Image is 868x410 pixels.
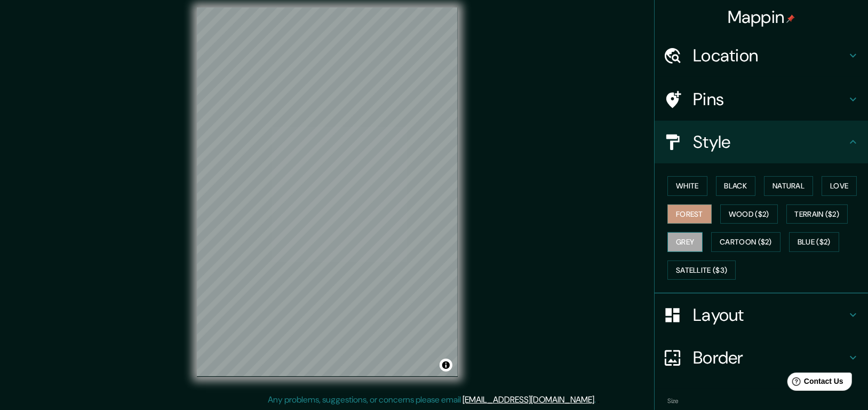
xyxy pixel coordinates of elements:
[728,6,795,28] h4: Mappin
[786,14,795,23] img: pin-icon.png
[655,336,868,379] div: Border
[667,232,703,252] button: Grey
[786,204,848,224] button: Terrain ($2)
[667,397,679,406] label: Size
[197,7,458,377] canvas: Map
[693,131,847,153] h4: Style
[720,204,778,224] button: Wood ($2)
[598,393,600,406] div: .
[667,261,736,280] button: Satellite ($3)
[655,78,868,121] div: Pins
[711,232,781,252] button: Cartoon ($2)
[764,176,813,196] button: Natural
[655,294,868,336] div: Layout
[596,393,598,406] div: .
[655,121,868,163] div: Style
[463,394,595,405] a: [EMAIL_ADDRESS][DOMAIN_NAME]
[268,393,596,406] p: Any problems, suggestions, or concerns please email .
[822,176,857,196] button: Love
[789,232,839,252] button: Blue ($2)
[693,304,847,326] h4: Layout
[655,34,868,77] div: Location
[693,347,847,368] h4: Border
[667,176,707,196] button: White
[693,89,847,110] h4: Pins
[773,368,856,398] iframe: Help widget launcher
[667,204,712,224] button: Forest
[716,176,756,196] button: Black
[440,359,452,372] button: Toggle attribution
[693,45,847,66] h4: Location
